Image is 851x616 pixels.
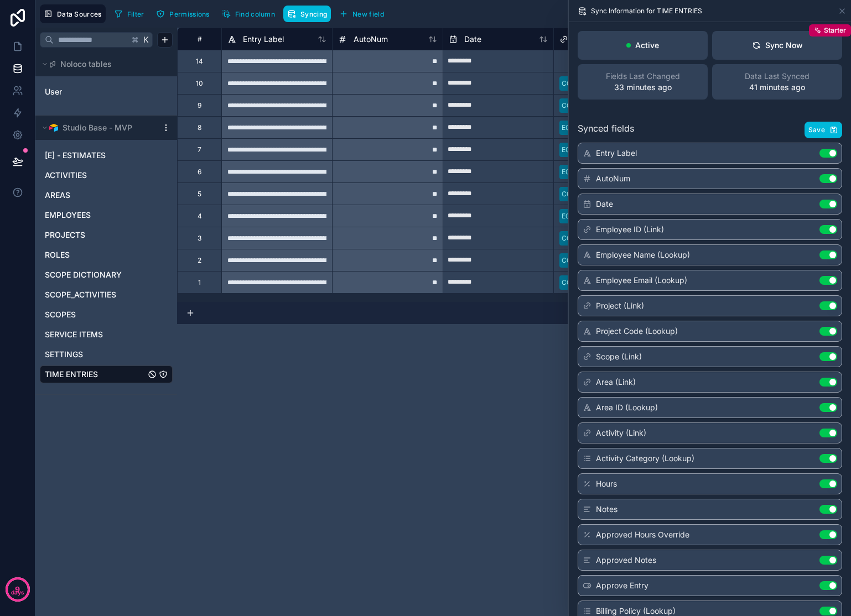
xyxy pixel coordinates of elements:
[562,101,579,111] div: C005
[824,26,846,35] span: Starter
[45,369,146,380] a: TIME ENTRIES
[11,588,24,597] p: days
[45,210,146,221] a: EMPLOYEES
[198,278,201,287] div: 1
[45,86,62,97] span: User
[562,167,578,177] div: E002
[283,6,335,22] a: Syncing
[596,148,637,159] span: Entry Label
[745,71,810,82] span: Data Last Synced
[45,289,146,300] a: SCOPE_ACTIVITIES
[752,40,803,51] div: Sync Now
[152,6,217,22] a: Permissions
[60,59,112,70] span: Noloco tables
[127,10,144,18] span: Filter
[45,309,146,320] a: SCOPES
[805,122,842,138] button: Save
[635,40,659,51] p: Active
[196,79,203,88] div: 10
[45,229,85,241] span: PROJECTS
[596,580,648,591] span: Approve Entry
[45,190,70,201] span: AREAS
[45,190,146,201] a: AREAS
[596,555,656,566] span: Approved Notes
[49,123,58,132] img: Airtable Logo
[45,249,70,260] span: ROLES
[40,206,173,224] div: EMPLOYEES
[614,82,672,93] p: 33 minutes ago
[562,233,579,243] div: C005
[40,246,173,264] div: ROLES
[198,123,201,132] div: 8
[562,145,577,155] div: E001
[40,326,173,343] div: SERVICE ITEMS
[596,224,664,235] span: Employee ID (Link)
[562,211,577,221] div: E001
[749,82,805,93] p: 41 minutes ago
[45,329,146,340] a: SERVICE ITEMS
[186,35,213,43] div: #
[218,6,279,22] button: Find column
[596,402,658,413] span: Area ID (Lookup)
[596,173,630,184] span: AutoNum
[45,86,134,97] a: User
[712,31,842,60] button: Sync NowStarter
[110,6,148,22] button: Filter
[40,147,173,164] div: [E] - ESTIMATES
[40,166,173,184] div: ACTIVITIES
[596,478,617,489] span: Hours
[243,34,284,45] span: Entry Label
[40,346,173,363] div: SETTINGS
[45,309,76,320] span: SCOPES
[596,529,689,540] span: Approved Hours Override
[198,234,201,243] div: 3
[45,249,146,260] a: ROLES
[198,168,201,176] div: 6
[45,170,87,181] span: ACTIVITIES
[40,306,173,323] div: SCOPES
[40,56,166,72] button: Noloco tables
[596,275,687,286] span: Employee Email (Lookup)
[596,199,613,210] span: Date
[606,71,680,82] span: Fields Last Changed
[335,6,388,22] button: New field
[40,366,173,383] div: TIME ENTRIES
[198,256,201,265] div: 2
[354,34,388,45] span: AutoNum
[45,289,116,300] span: SCOPE_ACTIVITIES
[352,10,384,18] span: New field
[45,329,103,340] span: SERVICE ITEMS
[596,504,618,515] span: Notes
[562,79,579,88] div: C005
[464,34,481,45] span: Date
[142,36,150,44] span: K
[283,6,331,22] button: Syncing
[196,57,203,66] div: 14
[562,123,577,133] div: E001
[45,229,146,241] a: PROJECTS
[63,122,132,133] span: Studio Base - MVP
[562,278,579,288] div: C005
[45,349,146,360] a: SETTINGS
[40,186,173,204] div: AREAS
[198,101,201,110] div: 9
[45,349,83,360] span: SETTINGS
[45,150,146,161] a: [E] - ESTIMATES
[40,83,173,101] div: User
[169,10,209,18] span: Permissions
[578,122,634,138] span: Synced fields
[596,377,636,388] span: Area (Link)
[45,269,122,280] span: SCOPE DICTIONARY
[591,7,702,15] span: Sync Information for TIME ENTRIES
[808,126,825,134] span: Save
[198,145,201,154] div: 7
[45,269,146,280] a: SCOPE DICTIONARY
[596,453,694,464] span: Activity Category (Lookup)
[45,150,106,161] span: [E] - ESTIMATES
[562,189,579,199] div: C005
[596,249,690,260] span: Employee Name (Lookup)
[40,286,173,304] div: SCOPE_ACTIVITIES
[300,10,327,18] span: Syncing
[40,120,157,135] button: Airtable LogoStudio Base - MVP
[596,427,646,438] span: Activity (Link)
